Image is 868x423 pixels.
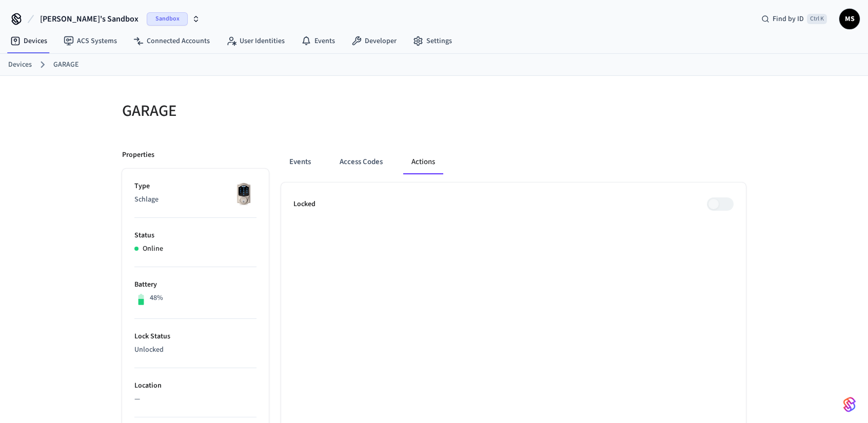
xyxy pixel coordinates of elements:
[839,9,860,29] button: MS
[807,14,827,24] span: Ctrl K
[134,181,257,192] p: Type
[293,32,343,50] a: Events
[134,230,257,241] p: Status
[122,150,154,160] p: Properties
[403,150,443,174] button: Actions
[218,32,293,50] a: User Identities
[147,12,188,26] span: Sandbox
[281,150,319,174] button: Events
[55,32,125,50] a: ACS Systems
[773,14,804,24] span: Find by ID
[40,13,139,25] span: [PERSON_NAME]'s Sandbox
[134,331,257,342] p: Lock Status
[840,10,859,28] span: MS
[150,293,163,304] p: 48%
[2,32,55,50] a: Devices
[331,150,391,174] button: Access Codes
[343,32,405,50] a: Developer
[53,59,78,70] a: GARAGE
[122,100,428,122] h5: GARAGE
[134,380,257,391] p: Location
[134,279,257,290] p: Battery
[281,150,746,174] div: ant example
[134,194,257,205] p: Schlage
[231,181,257,207] img: Schlage Sense Smart Deadbolt with Camelot Trim, Front
[843,396,856,413] img: SeamLogoGradient.69752ec5.svg
[753,10,835,28] div: Find by IDCtrl K
[405,32,460,50] a: Settings
[134,394,257,405] p: —
[125,32,218,50] a: Connected Accounts
[293,199,315,210] p: Locked
[8,59,32,70] a: Devices
[134,345,257,355] p: Unlocked
[143,244,163,254] p: Online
